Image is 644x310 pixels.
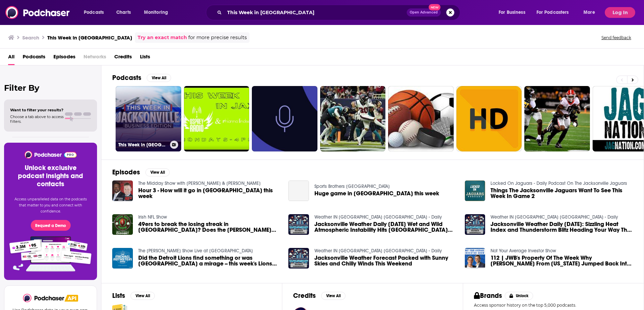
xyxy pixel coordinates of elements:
[288,248,309,269] img: Jacksonville Weather Forecast Packed with Sunny Skies and Chilly Winds This Weekend
[47,34,132,41] h3: This Week in [GEOGRAPHIC_DATA]
[212,5,467,20] div: Search podcasts, credits, & more...
[53,51,75,65] a: Episodes
[465,248,485,269] img: 112 | JWB's Property Of The Week Why Jen From California Jumped Back Into The Jacksonville Market...
[494,7,534,18] button: open menu
[84,8,104,17] span: Podcasts
[138,188,281,199] span: Hour 3 - How will it go in [GEOGRAPHIC_DATA] this week
[605,7,635,18] button: Log In
[10,108,64,112] span: Want to filter your results?
[499,8,525,17] span: For Business
[118,142,167,148] h3: This Week in [GEOGRAPHIC_DATA]: Business Edition
[293,291,316,300] h2: Credits
[79,7,113,18] button: open menu
[139,7,177,18] button: open menu
[465,214,485,235] img: Jacksonville Weather Daily 06/28/25: Sizzling Heat Index and Thunderstorm Blitz Heading Your Way ...
[138,214,167,220] a: Irish NFL Show
[112,74,171,82] a: PodcastsView All
[112,214,133,235] img: 49ers to break the losing streak in Jacksonville? Does the Josh Dobbs storyline continue this week?
[112,291,125,300] h2: Lists
[138,221,281,233] span: 49ers to break the losing streak in [GEOGRAPHIC_DATA]? Does the [PERSON_NAME] storyline continue ...
[536,8,569,17] span: For Podcasters
[314,221,457,233] a: Jacksonville Weather Daily 09/09/25 Wet and Wild Atmospheric Instability Hits Northeast Florida T...
[314,255,457,266] a: Jacksonville Weather Forecast Packed with Sunny Skies and Chilly Winds This Weekend
[138,188,281,199] a: Hour 3 - How will it go in Jacksonville this week
[31,220,71,231] button: Request a Demo
[429,4,441,10] span: New
[12,196,89,215] p: Access unparalleled data on the podcasts that matter to you and connect with confidence.
[114,51,132,65] a: Credits
[10,114,64,124] span: Choose a tab above to access filters.
[138,248,253,254] a: The Michael Rothstein Show Live at Regents Field
[505,292,533,300] button: Unlock
[138,255,281,266] a: Did the Detroit Lions find something or was Jacksonville a mirage -- this week's Lions Mailbag
[138,255,281,266] span: Did the Detroit Lions find something or was [GEOGRAPHIC_DATA] a mirage -- this week's Lions Mailbag
[112,168,170,176] a: EpisodesView All
[145,168,170,176] button: View All
[5,6,70,19] img: Podchaser - Follow, Share and Rate Podcasts
[22,34,39,41] h3: Search
[112,74,141,82] h2: Podcasts
[23,51,45,65] a: Podcasts
[465,180,485,201] img: Things The Jacksonville Jaguars Want To See This Week In Game 2
[314,214,442,220] a: Weather IN Jacksonville FL - Daily
[288,214,309,235] img: Jacksonville Weather Daily 09/09/25 Wet and Wild Atmospheric Instability Hits Northeast Florida T...
[23,294,65,302] img: Podchaser - Follow, Share and Rate Podcasts
[474,303,633,308] p: Access sponsor history on the top 5,000 podcasts.
[112,248,133,269] img: Did the Detroit Lions find something or was Jacksonville a mirage -- this week's Lions Mailbag
[188,34,247,41] span: for more precise results
[410,11,438,14] span: Open Advanced
[314,248,442,254] a: Weather IN Jacksonville FL - Daily
[314,221,457,233] span: Jacksonville Weather Daily [DATE] Wet and Wild Atmospheric Instability Hits [GEOGRAPHIC_DATA][US_...
[112,180,133,201] img: Hour 3 - How will it go in Jacksonville this week
[144,8,168,17] span: Monitoring
[224,7,407,18] input: Search podcasts, credits, & more...
[8,51,15,65] span: All
[314,191,439,196] a: Huge game in Jacksonville this week
[84,51,106,65] span: Networks
[116,86,181,151] a: This Week in [GEOGRAPHIC_DATA]: Business Edition
[583,8,595,17] span: More
[491,188,633,199] a: Things The Jacksonville Jaguars Want To See This Week In Game 2
[4,83,97,93] h2: Filter By
[491,248,556,254] a: Not Your Average Investor Show
[140,51,150,65] span: Lists
[288,180,309,201] a: Huge game in Jacksonville this week
[491,214,618,220] a: Weather IN Jacksonville FL - Daily
[491,221,633,233] span: Jacksonville Weather Daily [DATE]: Sizzling Heat Index and Thunderstorm Blitz Heading Your Way Th...
[130,292,155,300] button: View All
[491,221,633,233] a: Jacksonville Weather Daily 06/28/25: Sizzling Heat Index and Thunderstorm Blitz Heading Your Way ...
[532,7,579,18] button: open menu
[293,291,345,300] a: CreditsView All
[314,184,390,189] a: Sports Brothers Atlanta
[24,151,77,159] img: Podchaser - Follow, Share and Rate Podcasts
[491,180,627,186] a: Locked On Jaguars - Daily Podcast On The Jacksonville Jaguars
[491,255,633,266] a: 112 | JWB's Property Of The Week Why Jen From California Jumped Back Into The Jacksonville Market...
[474,291,502,300] h2: Brands
[599,35,633,40] button: Send feedback
[112,168,140,176] h2: Episodes
[321,292,345,300] button: View All
[12,164,89,188] h3: Unlock exclusive podcast insights and contacts
[65,295,78,302] img: Podchaser API banner
[491,255,633,266] span: 112 | JWB's Property Of The Week Why [PERSON_NAME] From [US_STATE] Jumped Back Into The Jacksonvi...
[7,236,94,272] img: Pro Features
[138,221,281,233] a: 49ers to break the losing streak in Jacksonville? Does the Josh Dobbs storyline continue this week?
[116,8,131,17] span: Charts
[579,7,603,18] button: open menu
[314,191,439,196] span: Huge game in [GEOGRAPHIC_DATA] this week
[112,7,135,18] a: Charts
[138,34,187,41] a: Try an exact match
